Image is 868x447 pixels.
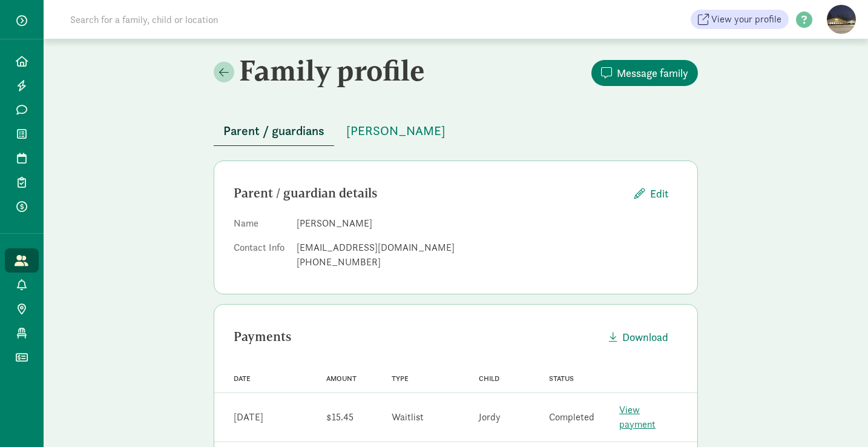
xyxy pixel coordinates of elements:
[549,410,594,425] div: Completed
[807,389,868,447] iframe: Chat Widget
[234,240,287,274] dt: Contact Info
[297,240,678,255] div: [EMAIL_ADDRESS][DOMAIN_NAME]
[234,216,287,236] dt: Name
[297,216,678,231] dd: [PERSON_NAME]
[549,374,574,383] span: Status
[214,116,334,146] button: Parent / guardians
[337,116,455,145] button: [PERSON_NAME]
[63,7,403,31] input: Search for a family, child or location
[622,329,668,345] span: Download
[234,410,263,425] div: [DATE]
[619,403,656,431] a: View payment
[479,410,501,425] div: Jordy
[625,180,678,207] button: Edit
[337,124,455,138] a: [PERSON_NAME]
[691,10,789,29] a: View your profile
[599,324,678,350] button: Download
[650,185,668,202] span: Edit
[214,53,453,87] h2: Family profile
[346,121,446,141] span: [PERSON_NAME]
[234,374,251,383] span: Date
[326,374,357,383] span: Amount
[591,60,698,86] button: Message family
[223,121,324,141] span: Parent / guardians
[711,12,781,27] span: View your profile
[214,124,334,138] a: Parent / guardians
[234,184,625,203] div: Parent / guardian details
[479,374,499,383] span: Child
[617,65,688,81] span: Message family
[234,327,599,346] div: Payments
[392,410,424,425] div: Waitlist
[297,255,678,270] div: [PHONE_NUMBER]
[326,410,353,425] div: $15.45
[392,374,409,383] span: Type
